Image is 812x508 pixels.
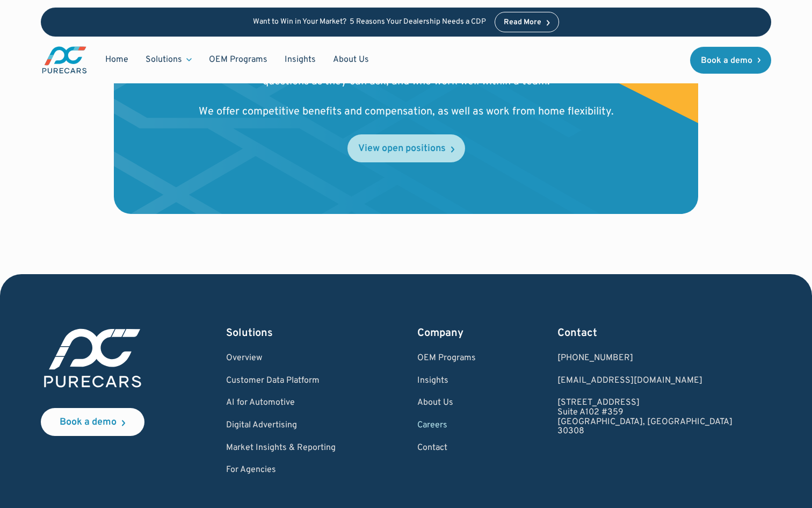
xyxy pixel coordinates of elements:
[701,56,752,65] div: Book a demo
[41,45,88,75] a: main
[146,54,182,66] div: Solutions
[324,49,378,70] a: About Us
[253,18,486,27] p: Want to Win in Your Market? 5 Reasons Your Dealership Needs a CDP
[226,326,336,341] div: Solutions
[417,376,476,386] a: Insights
[504,19,541,26] div: Read More
[226,376,336,386] a: Customer Data Platform
[557,398,733,436] a: [STREET_ADDRESS]Suite A102 #359[GEOGRAPHIC_DATA], [GEOGRAPHIC_DATA]30308
[417,354,476,363] a: OEM Programs
[226,354,336,363] a: Overview
[417,421,476,431] a: Careers
[557,354,733,363] div: [PHONE_NUMBER]
[347,134,465,162] a: View open positions
[417,398,476,408] a: About Us
[417,443,476,453] a: Contact
[60,418,117,427] div: Book a demo
[226,398,336,408] a: AI for Automotive
[276,49,324,70] a: Insights
[41,326,144,391] img: purecars logo
[417,326,476,341] div: Company
[358,144,446,154] div: View open positions
[41,45,88,75] img: purecars logo
[41,408,144,436] a: Book a demo
[495,12,559,32] a: Read More
[557,376,733,386] a: Email us
[226,421,336,431] a: Digital Advertising
[97,49,137,70] a: Home
[137,49,200,70] div: Solutions
[690,47,772,74] a: Book a demo
[200,49,276,70] a: OEM Programs
[226,466,336,475] a: For Agencies
[557,326,733,341] div: Contact
[226,443,336,453] a: Market Insights & Reporting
